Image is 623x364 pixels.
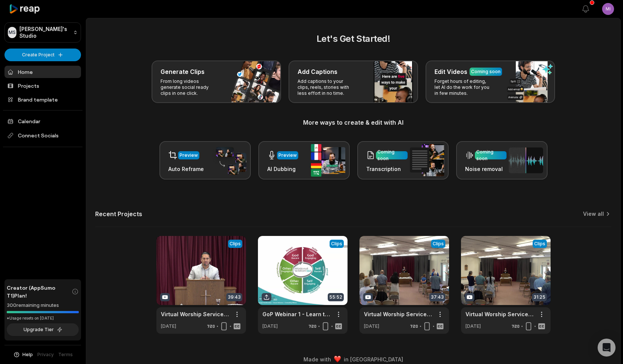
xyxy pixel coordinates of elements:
div: Coming soon [476,149,505,162]
img: transcription.png [410,144,444,176]
h3: Edit Videos [434,67,467,76]
h3: More ways to create & edit with AI [95,118,611,127]
span: Connect Socials [4,129,81,142]
div: Coming soon [471,68,501,75]
img: ai_dubbing.png [311,144,345,177]
a: Virtual Worship Service [DATE] [364,310,433,318]
button: Create Project [4,49,81,61]
h2: Let's Get Started! [95,32,611,46]
div: Coming soon [377,149,406,162]
button: Upgrade Tier [7,323,79,336]
img: noise_removal.png [509,147,543,173]
button: Help [13,351,33,358]
span: Creator (AppSumo T1) Plan! [7,284,72,299]
p: From long videos generate social ready clips in one click. [161,78,218,96]
div: Preview [180,152,198,159]
h3: Generate Clips [161,67,205,76]
div: Made with in [GEOGRAPHIC_DATA] [93,355,614,363]
h3: Transcription [366,165,408,173]
div: 300 remaining minutes [7,302,79,309]
h3: Noise removal [465,165,507,173]
h3: Auto Reframe [168,165,204,173]
h3: Add Captions [298,67,337,76]
a: Virtual Worship Service [DATE] [161,310,230,318]
a: GoP Webinar 1 - Learn to Read Yourself [DATE] [262,310,331,318]
h3: AI Dubbing [267,165,298,173]
div: *Usage resets on [DATE] [7,315,79,321]
div: Open Intercom Messenger [598,339,616,357]
p: Forget hours of editing, let AI do the work for you in few minutes. [434,78,492,96]
div: MS [8,27,16,38]
a: Projects [4,80,81,92]
a: Brand template [4,93,81,106]
p: [PERSON_NAME]'s Studio [19,26,70,39]
span: Help [22,351,33,358]
a: Calendar [4,115,81,127]
img: auto_reframe.png [212,146,246,175]
h2: Recent Projects [95,210,142,218]
p: Add captions to your clips, reels, stories with less effort in no time. [298,78,355,96]
a: Terms [58,351,73,358]
a: Virtual Worship Service [DATE] [465,310,534,318]
div: Preview [278,152,297,159]
a: Home [4,66,81,78]
a: Privacy [37,351,54,358]
a: View all [583,210,604,218]
img: heart emoji [334,356,341,363]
